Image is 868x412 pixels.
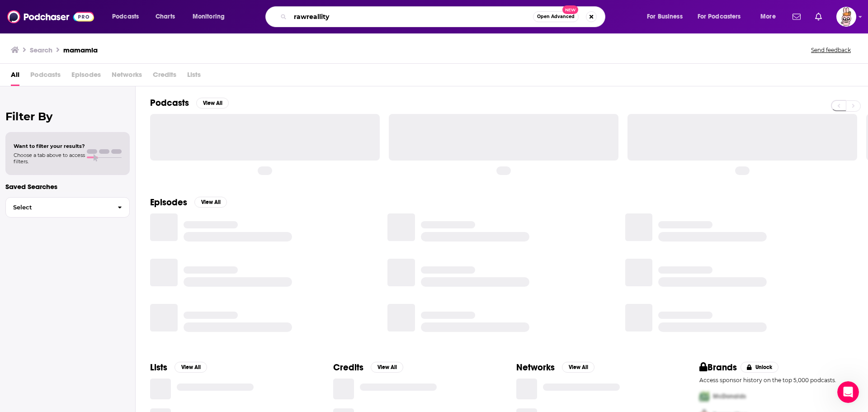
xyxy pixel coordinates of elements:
button: Send feedback [808,46,854,54]
span: Credits [153,67,176,86]
h2: Filter By [5,110,130,123]
span: For Podcasters [698,10,741,23]
button: Unlock [741,362,779,373]
a: EpisodesView All [150,197,227,208]
span: McDonalds [713,392,746,400]
a: NetworksView All [516,362,594,373]
button: open menu [106,9,151,24]
a: All [11,67,19,86]
span: Open Advanced [537,14,575,19]
span: Logged in as Nouel [836,7,856,27]
span: Lists [187,67,201,86]
a: Show notifications dropdown [811,9,826,24]
a: CreditsView All [333,362,403,373]
button: open menu [641,9,694,24]
span: New [562,5,579,14]
p: Saved Searches [5,182,130,191]
div: Search podcasts, credits, & more... [274,6,614,27]
span: Monitoring [193,10,225,23]
span: Select [6,204,110,210]
span: More [760,10,776,23]
span: For Business [647,10,683,23]
img: First Pro Logo [696,387,713,406]
img: Podchaser - Follow, Share and Rate Podcasts [7,8,94,25]
h3: mamamia [63,46,98,54]
button: View All [562,362,594,373]
span: Choose a tab above to access filters. [14,152,85,165]
span: Podcasts [30,67,61,86]
button: View All [196,98,229,109]
h3: Search [30,46,52,54]
button: View All [371,362,403,373]
p: Access sponsor history on the top 5,000 podcasts. [699,377,854,384]
h2: Credits [333,362,363,373]
button: Select [5,197,130,218]
span: Want to filter your results? [14,143,85,149]
h2: Lists [150,362,167,373]
button: open menu [754,9,787,24]
button: Show profile menu [836,7,856,27]
span: Podcasts [112,10,139,23]
button: View All [194,197,227,208]
button: open menu [186,9,236,24]
input: Search podcasts, credits, & more... [290,9,533,24]
h2: Brands [699,362,737,373]
h2: Networks [516,362,555,373]
button: View All [175,362,207,373]
span: Charts [156,10,175,23]
a: Show notifications dropdown [789,9,804,24]
span: Episodes [71,67,101,86]
h2: Episodes [150,197,187,208]
button: open menu [692,9,754,24]
a: ListsView All [150,362,207,373]
a: Charts [150,9,180,24]
span: Networks [112,67,142,86]
img: User Profile [836,7,856,27]
iframe: Intercom live chat [837,381,859,403]
button: Open AdvancedNew [533,11,579,22]
a: PodcastsView All [150,97,229,109]
h2: Podcasts [150,97,189,109]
